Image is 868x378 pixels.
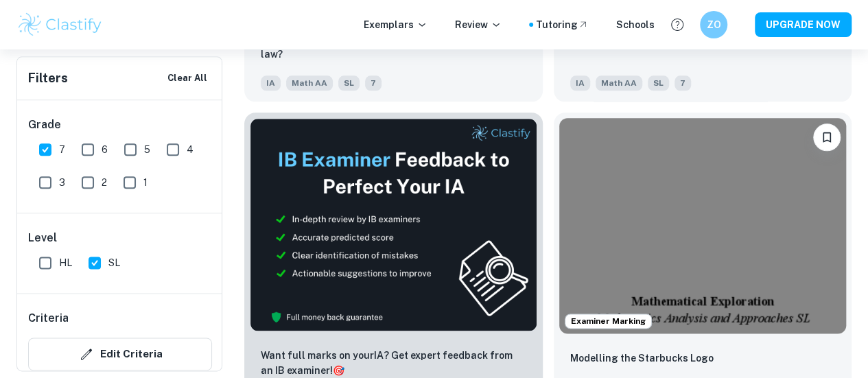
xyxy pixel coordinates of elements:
[596,75,642,91] span: Math AA
[250,118,537,331] img: Thumbnail
[365,75,382,91] span: 7
[565,315,651,327] span: Examiner Marking
[28,310,69,327] h6: Criteria
[28,69,68,88] h6: Filters
[675,75,691,91] span: 7
[666,13,689,36] button: Help and Feedback
[143,175,148,190] span: 1
[28,117,212,133] h6: Grade
[455,17,502,32] p: Review
[59,255,72,270] span: HL
[338,75,360,91] span: SL
[28,230,212,246] h6: Level
[164,68,211,88] button: Clear All
[755,12,852,37] button: UPGRADE NOW
[813,123,841,151] button: Bookmark
[286,75,333,91] span: Math AA
[616,17,655,32] a: Schools
[706,17,722,32] h6: ZO
[28,338,212,370] button: Edit Criteria
[144,142,150,157] span: 5
[261,75,281,91] span: IA
[536,17,589,32] a: Tutoring
[700,11,727,38] button: ZO
[559,118,847,333] img: Math AA IA example thumbnail: Modelling the Starbucks Logo
[333,365,344,376] span: 🎯
[570,75,590,91] span: IA
[102,175,107,190] span: 2
[648,75,669,91] span: SL
[16,11,104,38] img: Clastify logo
[59,142,65,157] span: 7
[59,175,65,190] span: 3
[261,348,526,378] p: Want full marks on your IA ? Get expert feedback from an IB examiner!
[108,255,120,270] span: SL
[364,17,427,32] p: Exemplars
[570,351,714,366] p: Modelling the Starbucks Logo
[187,142,193,157] span: 4
[102,142,108,157] span: 6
